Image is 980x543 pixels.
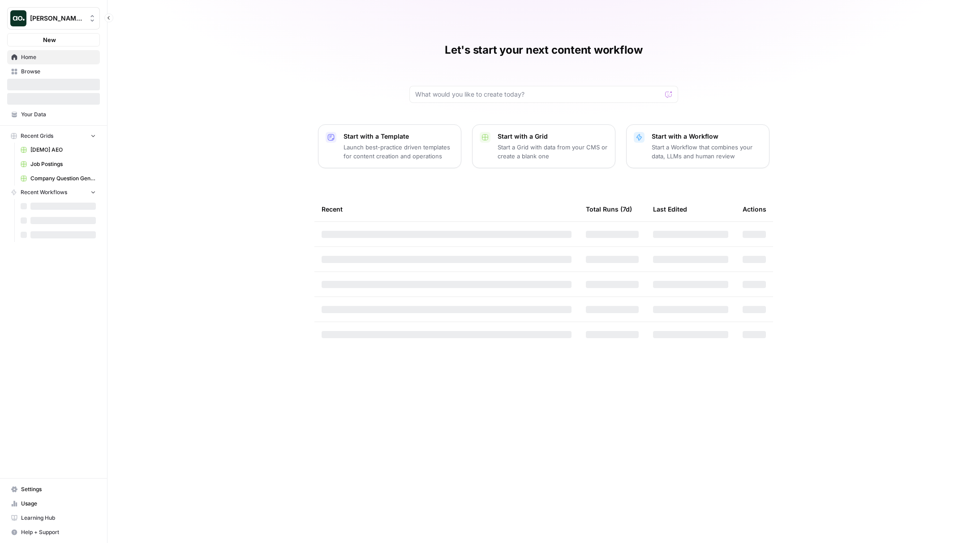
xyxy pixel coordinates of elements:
span: Recent Grids [21,132,53,140]
button: Start with a GridStart a Grid with data from your CMS or create a blank one [472,124,615,168]
button: Help + Support [7,525,100,539]
p: Launch best-practice driven templates for content creation and operations [344,143,454,161]
button: New [7,33,100,47]
img: Dillon Test Logo [10,10,26,26]
span: New [43,35,56,44]
input: What would you like to create today? [415,90,662,99]
span: Help + Support [21,528,96,536]
span: [DEMO] AEO [30,146,96,154]
span: Your Data [21,110,96,119]
button: Start with a WorkflowStart a Workflow that combines your data, LLMs and human review [626,124,769,168]
h1: Let's start your next content workflow [445,43,643,57]
p: Start a Grid with data from your CMS or create a blank one [498,143,608,161]
p: Start with a Template [344,132,454,141]
a: Learning Hub [7,511,100,525]
span: Learning Hub [21,514,96,522]
span: Usage [21,500,96,508]
button: Workspace: Dillon Test [7,7,100,30]
span: Settings [21,485,96,493]
p: Start a Workflow that combines your data, LLMs and human review [652,143,762,161]
a: [DEMO] AEO [17,143,100,157]
a: Settings [7,482,100,496]
div: Total Runs (7d) [586,197,632,221]
span: Browse [21,68,96,76]
div: Recent [322,197,572,221]
p: Start with a Workflow [652,132,762,141]
a: Job Postings [17,157,100,171]
span: Job Postings [30,160,96,168]
p: Start with a Grid [498,132,608,141]
button: Recent Workflows [7,186,100,199]
div: Actions [743,197,766,221]
span: [PERSON_NAME] Test [30,14,84,23]
a: Your Data [7,107,100,122]
a: Browse [7,64,100,79]
a: Company Question Generation [17,171,100,186]
span: Home [21,53,96,61]
button: Recent Grids [7,129,100,143]
span: Company Question Generation [30,174,96,182]
a: Home [7,50,100,64]
div: Last Edited [653,197,687,221]
button: Start with a TemplateLaunch best-practice driven templates for content creation and operations [318,124,461,168]
span: Recent Workflows [21,188,67,196]
a: Usage [7,496,100,511]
